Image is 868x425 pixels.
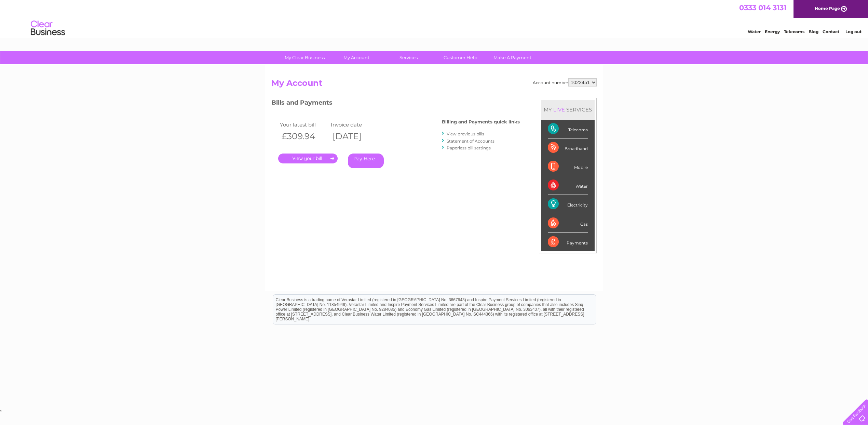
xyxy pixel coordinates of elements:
[484,51,541,64] a: Make A Payment
[548,157,588,176] div: Mobile
[30,18,65,39] img: logo.png
[765,29,780,34] a: Energy
[271,78,597,91] h2: My Account
[329,129,380,143] th: [DATE]
[447,145,491,150] a: Paperless bill settings
[278,154,338,163] a: .
[809,29,818,34] a: Blog
[380,51,437,64] a: Services
[273,4,596,33] div: Clear Business is a trading name of Verastar Limited (registered in [GEOGRAPHIC_DATA] No. 3667643...
[548,214,588,233] div: Gas
[447,131,484,136] a: View previous bills
[548,176,588,195] div: Water
[271,98,520,110] h3: Bills and Payments
[278,120,329,129] td: Your latest bill
[823,29,839,34] a: Contact
[328,51,385,64] a: My Account
[748,29,761,34] a: Water
[784,29,804,34] a: Telecoms
[276,51,333,64] a: My Clear Business
[348,154,384,168] a: Pay Here
[541,100,595,119] div: MY SERVICES
[548,138,588,157] div: Broadband
[845,29,862,34] a: Log out
[447,138,494,144] a: Statement of Accounts
[329,120,380,129] td: Invoice date
[739,3,786,12] a: 0333 014 3131
[533,78,597,87] div: Account number
[548,195,588,214] div: Electricity
[278,129,329,143] th: £309.94
[548,120,588,138] div: Telecoms
[552,106,566,113] div: LIVE
[432,51,489,64] a: Customer Help
[548,233,588,251] div: Payments
[442,119,520,124] h4: Billing and Payments quick links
